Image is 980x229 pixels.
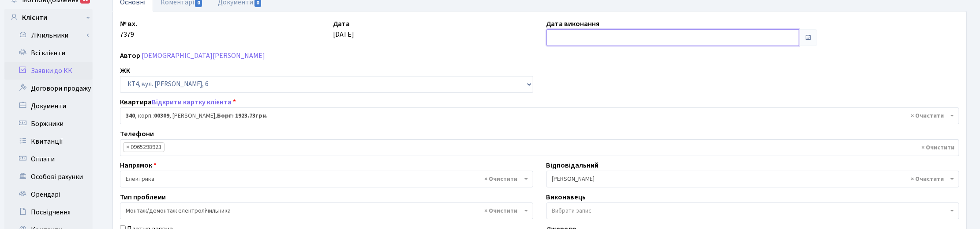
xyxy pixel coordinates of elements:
[120,97,236,107] label: Квартира
[546,171,960,187] span: Корчун А. А.
[142,51,265,61] a: [DEMOGRAPHIC_DATA][PERSON_NAME]
[120,50,140,61] label: Автор
[326,19,539,46] div: [DATE]
[10,27,93,44] a: Лічильники
[4,115,93,133] a: Боржники
[120,107,959,124] span: <b>340</b>, корп.: <b>00309</b>, Тягнирядно Ярослав Анатолійович, <b>Борг: 1923.73грн.</b>
[921,143,954,152] span: Видалити всі елементи
[126,111,135,120] b: 340
[4,44,93,62] a: Всі клієнти
[4,203,93,221] a: Посвідчення
[126,111,948,120] span: <b>340</b>, корп.: <b>00309</b>, Тягнирядно Ярослав Анатолійович, <b>Борг: 1923.73грн.</b>
[552,206,592,215] span: Вибрати запис
[4,133,93,150] a: Квитанції
[333,19,350,29] label: Дата
[4,97,93,115] a: Документи
[126,143,129,152] span: ×
[120,192,166,202] label: Тип проблеми
[4,62,93,80] a: Заявки до КК
[126,175,522,183] span: Електрика
[485,175,518,183] span: Видалити всі елементи
[911,175,944,183] span: Видалити всі елементи
[120,19,137,29] label: № вх.
[120,160,157,171] label: Напрямок
[552,175,949,183] span: Корчун А. А.
[546,19,600,29] label: Дата виконання
[152,97,232,107] a: Відкрити картку клієнта
[911,111,944,120] span: Видалити всі елементи
[4,186,93,203] a: Орендарі
[546,192,586,202] label: Виконавець
[154,111,169,120] b: 00309
[485,206,518,215] span: Видалити всі елементи
[113,19,326,46] div: 7379
[4,150,93,168] a: Оплати
[120,171,533,187] span: Електрика
[4,9,93,27] a: Клієнти
[4,168,93,186] a: Особові рахунки
[4,80,93,97] a: Договори продажу
[126,206,522,215] span: Монтаж/демонтаж електролічильника
[120,202,533,219] span: Монтаж/демонтаж електролічильника
[123,142,165,152] li: 0965298923
[546,160,599,171] label: Відповідальний
[217,111,268,120] b: Борг: 1923.73грн.
[120,65,130,76] label: ЖК
[120,129,154,139] label: Телефони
